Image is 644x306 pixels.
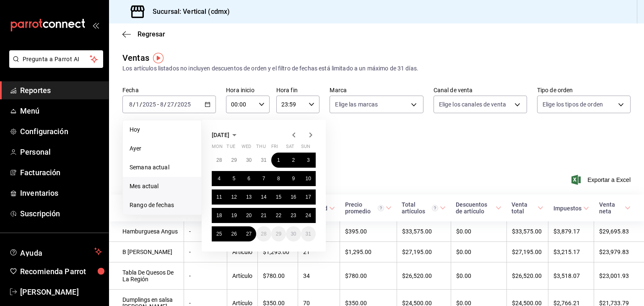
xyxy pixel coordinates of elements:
[20,266,102,277] span: Recomienda Parrot
[184,242,227,262] td: -
[594,262,644,290] td: $23,001.93
[257,242,298,262] td: $1,295.00
[261,157,266,163] abbr: July 31, 2025
[298,262,340,290] td: 34
[216,213,222,218] abbr: August 18, 2025
[599,201,623,215] div: Venta neta
[397,221,451,242] td: $33,575.00
[227,242,257,262] td: Artículo
[553,205,589,212] span: Impuestos
[286,144,294,153] abbr: Saturday
[345,201,392,215] span: Precio promedio
[451,262,506,290] td: $0.00
[212,132,229,138] span: [DATE]
[153,53,164,63] img: Tooltip marker
[286,208,301,223] button: August 23, 2025
[20,85,102,96] span: Reportes
[231,194,236,200] abbr: August 12, 2025
[271,171,286,186] button: August 8, 2025
[20,246,91,257] span: Ayuda
[6,61,103,70] a: Pregunta a Parrot AI
[307,157,310,163] abbr: August 3, 2025
[512,201,543,215] span: Venta total
[301,226,316,241] button: August 31, 2025
[594,221,644,242] td: $29,695.83
[212,226,226,241] button: August 25, 2025
[130,163,195,172] span: Semana actual
[292,176,295,182] abbr: August 9, 2025
[226,153,241,168] button: July 29, 2025
[397,262,451,290] td: $26,520.00
[276,87,320,93] label: Hora fin
[122,64,631,73] div: Los artículos listados no incluyen descuentos de orden y el filtro de fechas está limitado a un m...
[9,50,103,68] button: Pregunta a Parrot AI
[160,101,164,108] input: --
[548,262,594,290] td: $3,518.07
[20,146,102,158] span: Personal
[23,55,90,64] span: Pregunta a Parrot AI
[456,201,494,215] div: Descuentos de artículo
[286,226,301,241] button: August 30, 2025
[439,100,506,109] span: Elige los canales de venta
[261,194,266,200] abbr: August 14, 2025
[256,226,271,241] button: August 28, 2025
[301,144,310,153] abbr: Sunday
[142,101,156,108] input: ----
[594,242,644,262] td: $23,979.83
[109,221,184,242] td: Hamburguesa Angus
[512,201,536,215] div: Venta total
[378,205,384,211] svg: Precio promedio = Total artículos / cantidad
[122,52,149,64] div: Ventas
[20,208,102,219] span: Suscripción
[261,213,266,218] abbr: August 21, 2025
[212,189,226,205] button: August 11, 2025
[306,194,311,200] abbr: August 17, 2025
[256,144,265,153] abbr: Thursday
[340,242,397,262] td: $1,295.00
[292,157,295,163] abbr: August 2, 2025
[226,208,241,223] button: August 19, 2025
[397,242,451,262] td: $27,195.00
[271,153,286,168] button: August 1, 2025
[216,231,222,237] abbr: August 25, 2025
[246,213,252,218] abbr: August 20, 2025
[247,176,250,182] abbr: August 6, 2025
[135,101,140,108] input: --
[261,231,266,237] abbr: August 28, 2025
[140,101,142,108] span: /
[130,144,195,153] span: Ayer
[291,213,296,218] abbr: August 23, 2025
[212,153,226,168] button: July 28, 2025
[177,101,191,108] input: ----
[130,201,195,210] span: Rango de fechas
[241,226,256,241] button: August 27, 2025
[271,144,278,153] abbr: Friday
[218,176,221,182] abbr: August 4, 2025
[246,194,252,200] abbr: August 13, 2025
[20,286,102,298] span: [PERSON_NAME]
[306,213,311,218] abbr: August 24, 2025
[340,262,397,290] td: $780.00
[184,262,227,290] td: -
[241,189,256,205] button: August 13, 2025
[241,208,256,223] button: August 20, 2025
[92,22,99,29] button: open_drawer_menu
[216,157,222,163] abbr: July 28, 2025
[109,262,184,290] td: Tabla De Quesos De La Región
[506,221,548,242] td: $33,575.00
[432,205,438,211] svg: El total artículos considera cambios de precios en los artículos así como costos adicionales por ...
[291,231,296,237] abbr: August 30, 2025
[451,242,506,262] td: $0.00
[122,87,216,93] label: Fecha
[226,189,241,205] button: August 12, 2025
[276,213,281,218] abbr: August 22, 2025
[246,157,252,163] abbr: July 30, 2025
[231,157,236,163] abbr: July 29, 2025
[301,189,316,205] button: August 17, 2025
[174,101,177,108] span: /
[506,242,548,262] td: $27,195.00
[241,153,256,168] button: July 30, 2025
[164,101,166,108] span: /
[122,30,165,38] button: Regresar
